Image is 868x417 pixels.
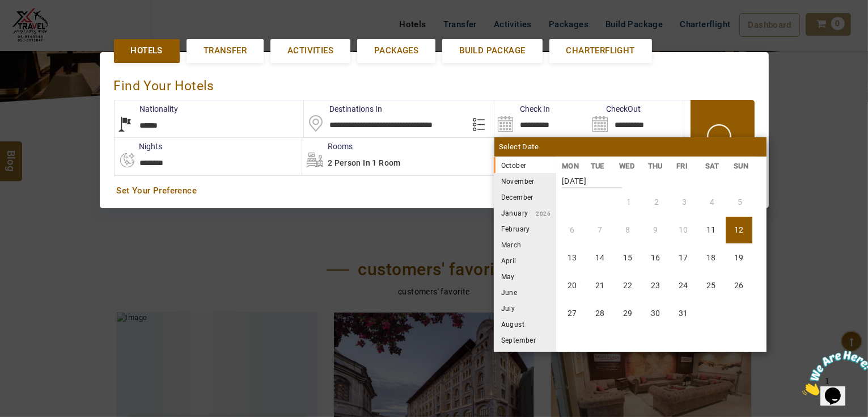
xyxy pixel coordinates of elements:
[204,45,247,57] span: Transfer
[671,160,700,172] li: FRI
[494,100,589,137] input: Search
[587,300,613,327] li: Tuesday, 28 October 2025
[615,245,641,271] li: Wednesday, 15 October 2025
[615,300,641,327] li: Wednesday, 29 October 2025
[494,173,556,189] li: November
[459,45,525,57] span: Build Package
[642,300,669,327] li: Thursday, 30 October 2025
[726,217,752,243] li: Sunday, 12 October 2025
[670,245,697,271] li: Friday, 17 October 2025
[494,237,556,252] li: March
[589,100,684,137] input: Search
[494,252,556,268] li: April
[698,245,725,271] li: Saturday, 18 October 2025
[587,245,613,271] li: Tuesday, 14 October 2025
[270,39,350,62] a: Activities
[613,160,642,172] li: WED
[559,300,586,327] li: Monday, 27 October 2025
[566,45,635,57] span: Charterflight
[328,158,401,167] span: 2 Person in 1 Room
[494,316,556,332] li: August
[494,332,556,348] li: September
[798,346,868,400] iframe: chat widget
[494,103,550,115] label: Check In
[528,210,551,217] small: 2026
[131,45,163,57] span: Hotels
[642,245,669,271] li: Thursday, 16 October 2025
[357,39,435,62] a: Packages
[494,268,556,284] li: May
[587,272,613,299] li: Tuesday, 21 October 2025
[494,284,556,300] li: June
[494,221,556,237] li: February
[670,272,697,299] li: Friday, 24 October 2025
[494,157,556,173] li: October
[114,66,755,100] div: Find Your Hotels
[494,189,556,205] li: December
[374,45,418,57] span: Packages
[670,300,697,327] li: Friday, 31 October 2025
[726,272,752,299] li: Sunday, 26 October 2025
[494,137,767,157] div: Select Date
[527,163,606,169] small: 2025
[728,160,757,172] li: SUN
[556,160,585,172] li: MON
[114,39,180,62] a: Hotels
[494,300,556,316] li: July
[559,245,586,271] li: Monday, 13 October 2025
[117,185,752,197] a: Set Your Preference
[114,141,163,152] label: nights
[559,272,586,299] li: Monday, 20 October 2025
[698,217,725,243] li: Saturday, 11 October 2025
[304,103,382,115] label: Destinations In
[585,160,613,172] li: TUE
[562,168,622,188] strong: [DATE]
[589,103,641,115] label: CheckOut
[615,272,641,299] li: Wednesday, 22 October 2025
[549,39,652,62] a: Charterflight
[642,272,669,299] li: Thursday, 23 October 2025
[302,141,353,152] label: Rooms
[698,272,725,299] li: Saturday, 25 October 2025
[5,5,9,14] span: 1
[115,103,179,115] label: Nationality
[442,39,542,62] a: Build Package
[187,39,264,62] a: Transfer
[726,245,752,271] li: Sunday, 19 October 2025
[287,45,333,57] span: Activities
[699,160,728,172] li: SAT
[642,160,671,172] li: THU
[494,205,556,221] li: January
[5,5,75,49] img: Chat attention grabber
